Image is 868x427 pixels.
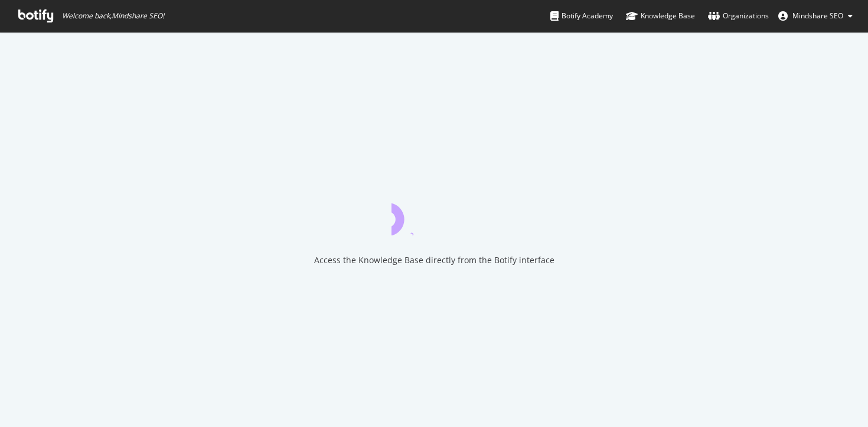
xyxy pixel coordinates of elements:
div: Botify Academy [550,10,613,22]
span: Mindshare SEO [792,11,843,21]
button: Mindshare SEO [769,7,862,25]
span: Welcome back, Mindshare SEO ! [62,11,164,21]
div: Organizations [708,10,769,22]
div: Knowledge Base [626,10,695,22]
div: Access the Knowledge Base directly from the Botify interface [314,254,554,266]
div: animation [391,193,477,235]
